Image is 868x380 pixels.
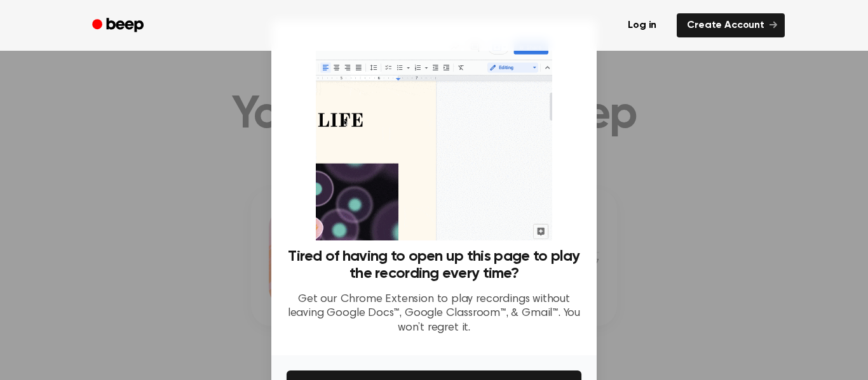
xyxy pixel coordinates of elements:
a: Beep [83,13,155,38]
h3: Tired of having to open up this page to play the recording every time? [287,248,581,282]
a: Log in [615,11,669,40]
img: Beep extension in action [316,36,552,240]
a: Create Account [677,13,785,37]
p: Get our Chrome Extension to play recordings without leaving Google Docs™, Google Classroom™, & Gm... [287,292,581,336]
